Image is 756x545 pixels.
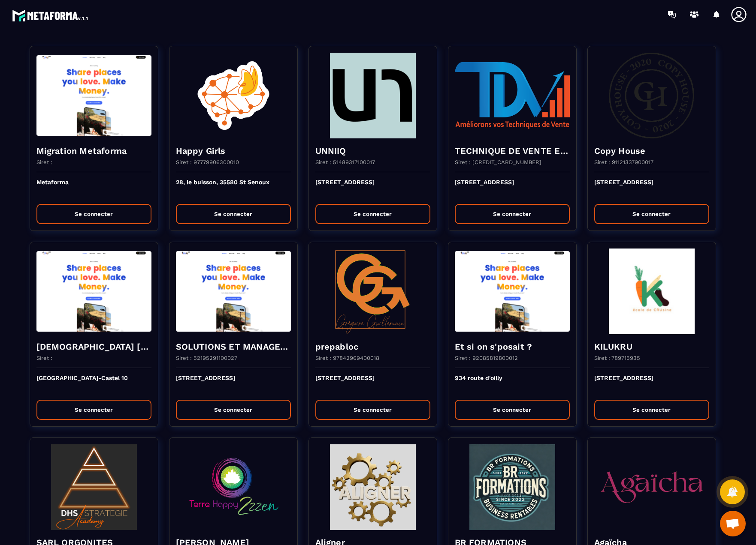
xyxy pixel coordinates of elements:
[594,53,709,138] img: funnel-background
[594,341,709,353] h4: KILUKRU
[594,249,709,334] img: funnel-background
[315,53,430,138] img: funnel-background
[455,204,570,224] button: Se connecter
[594,355,640,361] p: Siret : 789715935
[315,204,430,224] button: Se connecter
[594,444,709,530] img: funnel-background
[36,400,151,420] button: Se connecter
[315,444,430,530] img: funnel-background
[36,159,52,165] p: Siret :
[176,204,291,224] button: Se connecter
[455,374,570,393] p: 934 route d'oilly
[455,400,570,420] button: Se connecter
[36,53,151,138] img: funnel-background
[36,444,151,530] img: funnel-background
[455,444,570,530] img: funnel-background
[36,341,151,353] h4: [DEMOGRAPHIC_DATA] [GEOGRAPHIC_DATA]
[176,249,291,334] img: funnel-background
[315,249,430,334] img: funnel-background
[176,374,291,393] p: [STREET_ADDRESS]
[594,400,709,420] button: Se connecter
[455,53,570,138] img: funnel-background
[36,145,151,157] h4: Migration Metaforma
[594,159,653,165] p: Siret : 91121337900017
[176,341,291,353] h4: SOLUTIONS ET MANAGERS
[36,179,151,198] p: Metaforma
[455,341,570,353] h4: Et si on s'posait ?
[315,355,379,361] p: Siret : 97842969400018
[36,355,52,361] p: Siret :
[12,8,89,23] img: logo
[36,249,151,334] img: funnel-background
[455,159,541,165] p: Siret : [CREDIT_CARD_NUMBER]
[455,179,570,198] p: [STREET_ADDRESS]
[455,355,518,361] p: Siret : 92085819800012
[176,159,239,165] p: Siret : 97779906300010
[315,374,430,393] p: [STREET_ADDRESS]
[36,204,151,224] button: Se connecter
[176,53,291,138] img: funnel-background
[176,444,291,530] img: funnel-background
[594,374,709,393] p: [STREET_ADDRESS]
[455,145,570,157] h4: TECHNIQUE DE VENTE EDITION
[176,355,237,361] p: Siret : 52195291100027
[315,179,430,198] p: [STREET_ADDRESS]
[315,159,375,165] p: Siret : 51489317100017
[315,341,430,353] h4: prepabloc
[315,400,430,420] button: Se connecter
[594,204,709,224] button: Se connecter
[176,400,291,420] button: Se connecter
[176,179,291,198] p: 28, le buisson, 35580 St Senoux
[176,145,291,157] h4: Happy Girls
[315,145,430,157] h4: UNNIIQ
[455,249,570,334] img: funnel-background
[720,511,746,536] a: Mở cuộc trò chuyện
[36,374,151,393] p: [GEOGRAPHIC_DATA]-Castel 10
[594,145,709,157] h4: Copy House
[594,179,709,198] p: [STREET_ADDRESS]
